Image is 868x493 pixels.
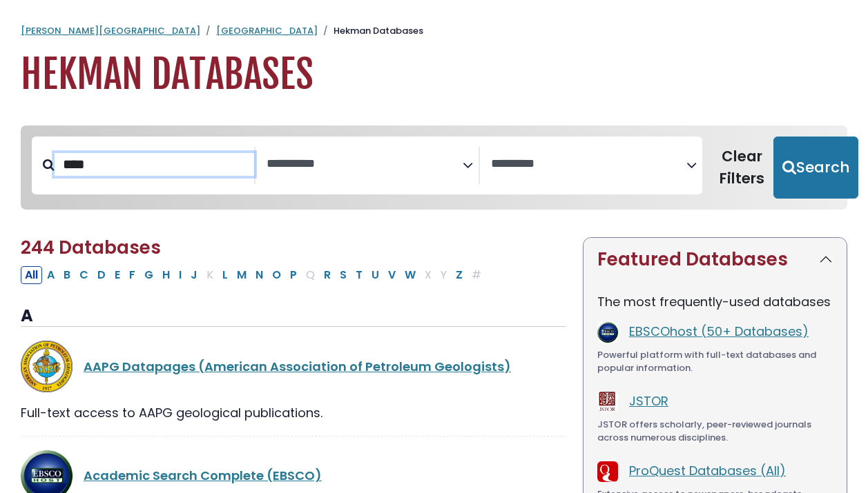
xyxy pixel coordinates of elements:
h1: Hekman Databases [21,52,847,98]
div: Alpha-list to filter by first letter of database name [21,265,487,283]
textarea: Search [491,157,686,172]
button: Submit for Search Results [773,137,858,199]
li: Hekman Databases [318,24,423,38]
button: Clear Filters [711,137,773,199]
button: Filter Results G [140,266,157,284]
a: Academic Search Complete (EBSCO) [84,467,322,484]
button: Filter Results U [367,266,383,284]
button: Filter Results V [384,266,400,284]
button: Filter Results E [110,266,124,284]
button: Filter Results F [125,266,139,284]
a: JSTOR [629,392,668,410]
div: JSTOR offers scholarly, peer-reviewed journals across numerous disciplines. [597,418,833,445]
a: [PERSON_NAME][GEOGRAPHIC_DATA] [21,24,200,37]
button: Filter Results N [251,266,267,284]
button: Filter Results I [175,266,186,284]
button: Filter Results O [268,266,285,284]
div: Powerful platform with full-text databases and popular information. [597,348,833,375]
button: Filter Results M [233,266,251,284]
button: Filter Results L [218,266,232,284]
a: AAPG Datapages (American Association of Petroleum Geologists) [84,358,511,375]
span: 244 Databases [21,235,161,260]
nav: breadcrumb [21,24,847,38]
nav: Search filters [21,125,847,210]
button: Filter Results R [320,266,335,284]
p: The most frequently-used databases [597,292,833,311]
button: Filter Results J [186,266,202,284]
button: All [21,266,42,284]
button: Filter Results S [336,266,351,284]
button: Filter Results W [401,266,420,284]
a: [GEOGRAPHIC_DATA] [216,24,318,37]
button: Filter Results A [43,266,59,284]
button: Filter Results H [158,266,174,284]
button: Featured Databases [584,238,847,281]
div: Full-text access to AAPG geological publications. [21,403,566,422]
button: Filter Results P [286,266,301,284]
button: Filter Results C [75,266,93,284]
h3: A [21,306,566,327]
textarea: Search [267,157,462,172]
button: Filter Results D [93,266,110,284]
button: Filter Results B [59,266,75,284]
button: Filter Results T [351,266,367,284]
button: Filter Results Z [452,266,467,284]
a: ProQuest Databases (All) [629,462,786,479]
input: Search database by title or keyword [55,153,254,176]
a: EBSCOhost (50+ Databases) [629,323,809,340]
